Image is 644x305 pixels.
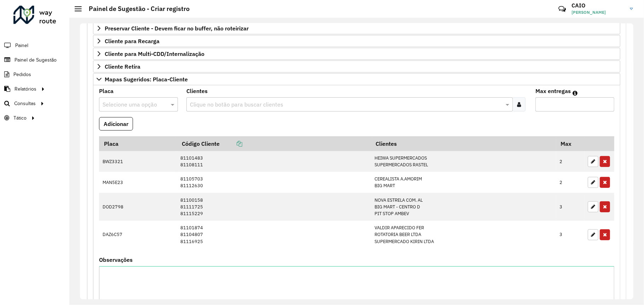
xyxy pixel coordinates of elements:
[556,136,584,151] th: Max
[371,151,556,172] td: HEIWA SUPERMERCADOS SUPERMERCADOS RASTEL
[99,172,177,193] td: MAN5E23
[556,151,584,172] td: 2
[177,193,371,221] td: 81100158 81111725 81115229
[556,193,584,221] td: 3
[99,117,133,131] button: Adicionar
[14,56,57,64] span: Painel de Sugestão
[93,35,620,47] a: Cliente para Recarga
[572,2,625,9] h3: CAIO
[13,114,27,122] span: Tático
[556,221,584,249] td: 3
[105,64,140,69] span: Cliente Retira
[99,221,177,249] td: DAZ6C57
[105,25,249,31] span: Preservar Cliente - Devem ficar no buffer, não roteirizar
[14,85,36,93] span: Relatórios
[15,42,28,49] span: Painel
[556,172,584,193] td: 2
[371,193,556,221] td: NOVA ESTRELA COM. AL BIG MART - CENTRO D PIT STOP AMBEV
[177,221,371,249] td: 81101874 81104807 81116925
[93,48,620,60] a: Cliente para Multi-CDD/Internalização
[105,38,159,44] span: Cliente para Recarga
[99,87,114,95] label: Placa
[572,9,625,16] span: [PERSON_NAME]
[220,140,242,147] a: Copiar
[82,5,190,13] h2: Painel de Sugestão - Criar registro
[177,151,371,172] td: 81101483 81108111
[99,193,177,221] td: DOD2798
[93,22,620,34] a: Preservar Cliente - Devem ficar no buffer, não roteirizar
[93,61,620,73] a: Cliente Retira
[105,51,204,57] span: Cliente para Multi-CDD/Internalização
[14,100,36,107] span: Consultas
[105,76,188,82] span: Mapas Sugeridos: Placa-Cliente
[371,221,556,249] td: VALDIR APARECIDO FER ROTATORIA BEER LTDA SUPERMERCADO KIRIN LTDA
[371,172,556,193] td: CEREALISTA A.AMORIM BIG MART
[99,255,133,264] label: Observações
[93,73,620,85] a: Mapas Sugeridos: Placa-Cliente
[186,87,208,95] label: Clientes
[555,1,570,17] a: Contato Rápido
[573,90,578,96] em: Máximo de clientes que serão colocados na mesma rota com os clientes informados
[99,136,177,151] th: Placa
[177,136,371,151] th: Código Cliente
[371,136,556,151] th: Clientes
[99,151,177,172] td: BWZ3321
[535,87,571,95] label: Max entregas
[13,71,31,78] span: Pedidos
[177,172,371,193] td: 81105703 81112630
